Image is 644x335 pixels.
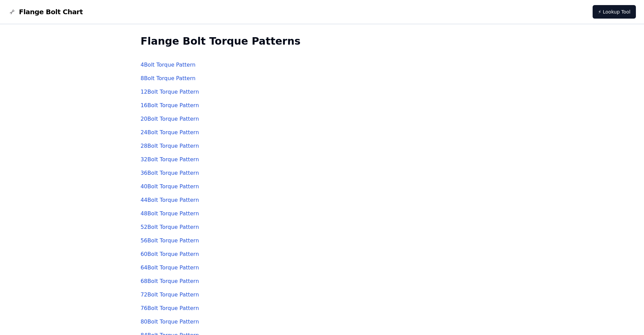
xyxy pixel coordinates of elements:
[141,62,196,68] a: 4Bolt Torque Pattern
[19,7,83,17] span: Flange Bolt Chart
[141,183,199,190] a: 40Bolt Torque Pattern
[141,116,199,122] a: 20Bolt Torque Pattern
[8,8,16,16] img: Flange Bolt Chart Logo
[593,5,636,19] a: ⚡ Lookup Tool
[141,318,199,325] a: 80Bolt Torque Pattern
[8,7,83,17] a: Flange Bolt Chart LogoFlange Bolt Chart
[141,197,199,203] a: 44Bolt Torque Pattern
[141,305,199,311] a: 76Bolt Torque Pattern
[141,102,199,109] a: 16Bolt Torque Pattern
[141,237,199,244] a: 56Bolt Torque Pattern
[141,264,199,271] a: 64Bolt Torque Pattern
[141,224,199,230] a: 52Bolt Torque Pattern
[141,210,199,217] a: 48Bolt Torque Pattern
[141,291,199,298] a: 72Bolt Torque Pattern
[141,143,199,149] a: 28Bolt Torque Pattern
[141,35,504,47] h2: Flange Bolt Torque Patterns
[141,170,199,176] a: 36Bolt Torque Pattern
[141,278,199,284] a: 68Bolt Torque Pattern
[141,251,199,257] a: 60Bolt Torque Pattern
[141,89,199,95] a: 12Bolt Torque Pattern
[141,129,199,136] a: 24Bolt Torque Pattern
[141,75,196,81] a: 8Bolt Torque Pattern
[141,156,199,163] a: 32Bolt Torque Pattern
